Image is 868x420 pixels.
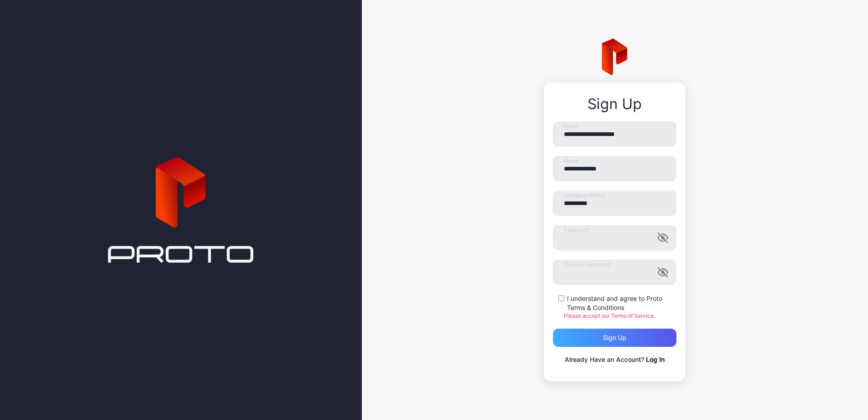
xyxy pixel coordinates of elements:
div: Sign Up [553,96,676,112]
button: Confirm Password [657,267,668,278]
div: Sign up [603,334,626,341]
input: Company Name [553,190,676,216]
input: Password [553,225,676,250]
input: Email [553,121,676,147]
div: Please accept our Terms of Service. [553,312,676,320]
input: Confirm Password [553,260,676,285]
p: Already Have an Account? [553,354,676,365]
label: I understand and agree to [567,294,676,312]
button: Password [657,232,668,243]
button: Sign up [553,329,676,347]
input: Name [553,156,676,181]
a: Log In [646,355,665,363]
